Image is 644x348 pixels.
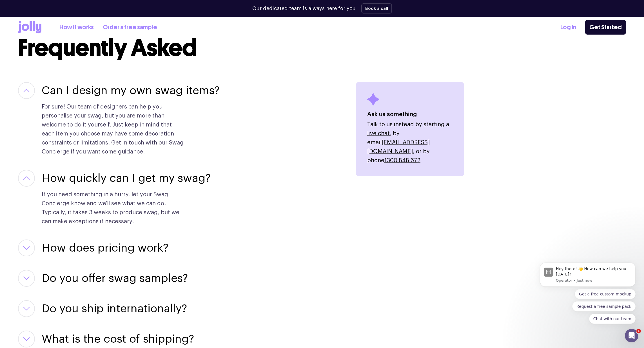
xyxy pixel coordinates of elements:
button: Do you offer swag samples? [42,270,188,287]
a: How it works [59,23,94,32]
p: If you need something in a hurry, let your Swag Concierge know and we'll see what we can do. Typi... [42,190,186,226]
h2: Frequently Asked [18,36,626,60]
a: Order a free sample [103,23,157,32]
p: Talk to us instead by starting a , by email , or by phone [367,120,453,165]
button: Do you ship internationally? [42,300,187,317]
button: How does pricing work? [42,239,168,256]
button: Can I design my own swag items? [42,82,220,99]
button: live chat [367,129,390,138]
button: Book a call [361,3,392,13]
iframe: Intercom live chat [625,329,638,342]
span: 1 [636,329,641,333]
a: Log In [560,23,576,32]
button: How quickly can I get my swag? [42,170,211,187]
h4: Ask us something [367,110,453,119]
button: What is the cost of shipping? [42,331,194,347]
iframe: Intercom notifications message [531,219,644,333]
a: [EMAIL_ADDRESS][DOMAIN_NAME] [367,140,430,154]
a: Get Started [585,20,626,35]
a: 1300 848 672 [384,158,420,163]
p: Our dedicated team is always here for you [252,5,356,12]
p: For sure! Our team of designers can help you personalise your swag, but you are more than welcome... [42,102,186,156]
